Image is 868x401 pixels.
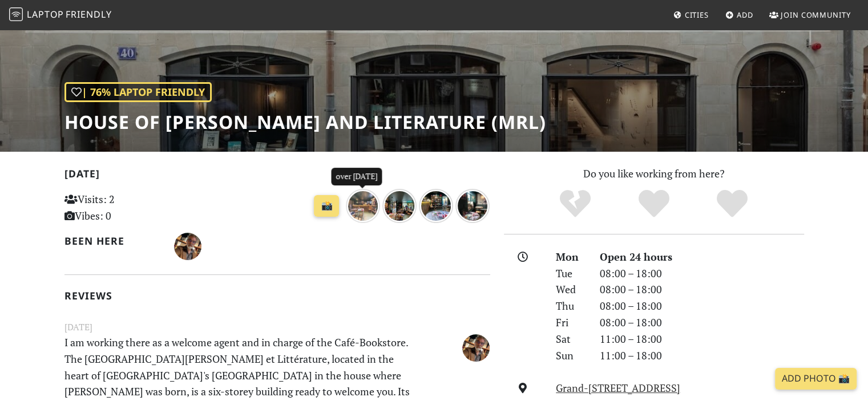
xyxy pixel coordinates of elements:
[556,381,680,395] a: Grand-[STREET_ADDRESS]
[549,281,592,298] div: Wed
[58,320,497,334] small: [DATE]
[765,5,855,25] a: Join Community
[27,8,64,21] span: Laptop
[332,168,382,185] div: over [DATE]
[66,8,111,21] span: Friendly
[781,10,851,20] span: Join Community
[9,7,23,21] img: LaptopFriendly
[549,331,592,347] div: Sat
[174,233,201,260] img: 5334-macia.jpg
[64,82,212,102] div: | 76% Laptop Friendly
[549,347,592,364] div: Sun
[549,314,592,331] div: Fri
[455,197,490,211] a: over 1 year ago
[462,339,490,353] span: Macia Serge
[549,265,592,282] div: Tue
[669,5,713,25] a: Cities
[615,188,693,220] div: Yes
[64,111,546,133] h1: House of [PERSON_NAME] and Literature (MRL)
[593,298,811,314] div: 08:00 – 18:00
[504,165,804,182] p: Do you like working from here?
[593,281,811,298] div: 08:00 – 18:00
[382,189,417,223] img: over 1 year ago
[593,347,811,364] div: 11:00 – 18:00
[174,238,201,252] span: Macia Serge
[549,298,592,314] div: Thu
[593,265,811,282] div: 08:00 – 18:00
[382,197,419,211] a: over 1 year ago
[549,249,592,265] div: Mon
[346,189,380,223] img: over 1 year ago
[737,10,753,20] span: Add
[693,188,772,220] div: Definitely!
[314,195,339,217] a: 📸
[419,197,455,211] a: over 1 year ago
[419,189,453,223] img: over 1 year ago
[64,168,490,184] h2: [DATE]
[64,290,490,302] h2: Reviews
[9,5,112,25] a: LaptopFriendly LaptopFriendly
[64,235,161,247] h2: Been here
[685,10,709,20] span: Cities
[64,191,197,224] p: Visits: 2 Vibes: 0
[593,249,811,265] div: Open 24 hours
[346,197,382,211] a: over 1 year ago
[536,188,615,220] div: No
[455,189,490,223] img: over 1 year ago
[593,331,811,347] div: 11:00 – 18:00
[462,334,490,362] img: 5334-macia.jpg
[593,314,811,331] div: 08:00 – 18:00
[721,5,758,25] a: Add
